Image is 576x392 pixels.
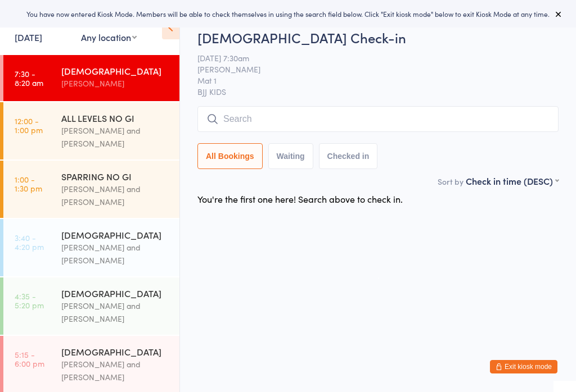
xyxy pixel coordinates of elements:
label: Sort by [438,176,463,187]
div: [DEMOGRAPHIC_DATA] [61,229,170,241]
time: 4:35 - 5:20 pm [15,291,44,309]
button: Waiting [268,143,313,169]
a: 1:00 -1:30 pmSPARRING NO GI[PERSON_NAME] and [PERSON_NAME] [3,161,179,218]
span: BJJ KIDS [197,86,559,97]
div: [DEMOGRAPHIC_DATA] [61,345,170,358]
time: 12:00 - 1:00 pm [15,116,43,134]
div: [PERSON_NAME] and [PERSON_NAME] [61,183,170,208]
div: [DEMOGRAPHIC_DATA] [61,287,170,299]
button: All Bookings [197,143,263,169]
span: [PERSON_NAME] [197,63,541,75]
time: 5:15 - 6:00 pm [15,350,44,368]
div: [PERSON_NAME] and [PERSON_NAME] [61,124,170,150]
a: 7:30 -8:20 am[DEMOGRAPHIC_DATA][PERSON_NAME] [3,55,179,101]
div: [PERSON_NAME] and [PERSON_NAME] [61,299,170,325]
div: [PERSON_NAME] [61,77,170,90]
span: Mat 1 [197,75,541,86]
button: Checked in [319,143,378,169]
a: 4:35 -5:20 pm[DEMOGRAPHIC_DATA][PERSON_NAME] and [PERSON_NAME] [3,277,179,335]
div: Check in time (DESC) [466,175,559,187]
div: [DEMOGRAPHIC_DATA] [61,65,170,77]
time: 7:30 - 8:20 am [15,69,43,87]
div: Any location [81,31,137,43]
a: 12:00 -1:00 pmALL LEVELS NO GI[PERSON_NAME] and [PERSON_NAME] [3,102,179,159]
a: 3:40 -4:20 pm[DEMOGRAPHIC_DATA][PERSON_NAME] and [PERSON_NAME] [3,219,179,276]
a: [DATE] [15,31,42,43]
div: ALL LEVELS NO GI [61,112,170,124]
div: SPARRING NO GI [61,170,170,183]
input: Search [197,106,559,132]
div: You have now entered Kiosk Mode. Members will be able to check themselves in using the search fie... [18,9,558,19]
time: 1:00 - 1:30 pm [15,175,42,193]
div: You're the first one here! Search above to check in. [197,193,403,205]
button: Exit kiosk mode [490,360,557,373]
span: [DATE] 7:30am [197,52,541,63]
h2: [DEMOGRAPHIC_DATA] Check-in [197,28,559,47]
div: [PERSON_NAME] and [PERSON_NAME] [61,358,170,384]
time: 3:40 - 4:20 pm [15,233,44,251]
div: [PERSON_NAME] and [PERSON_NAME] [61,241,170,267]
